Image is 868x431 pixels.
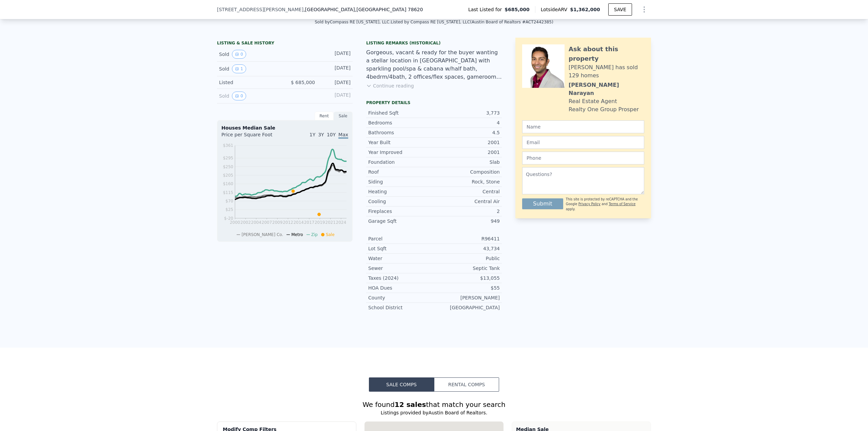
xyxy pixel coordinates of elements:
span: Zip [311,232,318,237]
input: Email [522,136,644,149]
tspan: $70 [225,199,233,203]
span: 10Y [327,132,336,137]
span: Metro [291,232,303,237]
div: 2001 [434,139,500,146]
div: [DATE] [320,50,351,59]
div: Taxes (2024) [368,275,434,281]
tspan: 2000 [230,220,240,225]
div: Year Built [368,139,434,146]
div: School District [368,304,434,311]
div: Septic Tank [434,265,500,272]
tspan: $250 [223,164,233,169]
div: Gorgeous, vacant & ready for the buyer wanting a stellar location in [GEOGRAPHIC_DATA] with spark... [366,48,502,81]
tspan: $160 [223,181,233,186]
span: 1Y [310,132,315,137]
div: Sold [219,64,279,73]
div: 43,734 [434,245,500,252]
tspan: 2017 [304,220,315,225]
button: View historical data [232,64,246,73]
button: View historical data [232,50,246,59]
strong: 12 sales [395,400,426,409]
div: This site is protected by reCAPTCHA and the Google and apply. [566,197,644,212]
div: HOA Dues [368,285,434,291]
div: Rent [315,112,334,120]
div: Sold by Compass RE [US_STATE], LLC . [315,20,391,24]
div: LISTING & SALE HISTORY [217,40,353,47]
div: Water [368,255,434,262]
div: $13,055 [434,275,500,281]
tspan: $205 [223,173,233,178]
div: Lot Sqft [368,245,434,252]
span: $685,000 [505,6,530,13]
button: View historical data [232,92,246,100]
div: Rock, Stone [434,178,500,185]
span: [STREET_ADDRESS][PERSON_NAME] [217,6,303,13]
div: 2001 [434,149,500,156]
a: Privacy Policy [578,202,600,206]
div: Fireplaces [368,208,434,215]
div: 2 [434,208,500,215]
div: Foundation [368,159,434,165]
span: , [GEOGRAPHIC_DATA] [303,6,423,13]
div: Ask about this property [569,44,644,63]
div: Price per Square Foot [221,131,285,142]
div: Sold [219,92,279,100]
span: 3Y [318,132,324,137]
div: 4 [434,119,500,126]
button: Continue reading [366,82,414,89]
button: Sale Comps [369,377,434,392]
div: Roof [368,169,434,175]
div: Listed by Compass RE [US_STATE], LLC (Austin Board of Realtors #ACT2442385) [391,20,553,24]
div: Listing Remarks (Historical) [366,40,502,46]
tspan: 2021 [325,220,336,225]
button: Submit [522,198,563,209]
div: Public [434,255,500,262]
button: Show Options [637,3,651,16]
tspan: 2004 [251,220,261,225]
div: Cooling [368,198,434,205]
div: Property details [366,100,502,105]
div: Sale [334,112,353,120]
input: Name [522,120,644,133]
div: Garage Sqft [368,218,434,224]
span: Max [338,132,348,139]
div: [DATE] [320,79,351,86]
div: Year Improved [368,149,434,156]
div: 4.5 [434,129,500,136]
span: $ 685,000 [291,80,315,85]
span: Lotside ARV [541,6,570,13]
div: Sold [219,50,279,59]
div: $55 [434,285,500,291]
div: [DATE] [320,64,351,73]
div: Listings provided by Austin Board of Realtors . [217,409,651,416]
div: [PERSON_NAME] has sold 129 homes [569,63,644,80]
div: Central [434,188,500,195]
div: Listed [219,79,279,86]
input: Phone [522,152,644,164]
div: [PERSON_NAME] Narayan [569,81,644,97]
div: County [368,294,434,301]
div: We found that match your search [217,400,651,409]
div: 949 [434,218,500,224]
div: Real Estate Agent [569,97,617,105]
div: Bathrooms [368,129,434,136]
div: Finished Sqft [368,110,434,116]
span: , [GEOGRAPHIC_DATA] 78620 [355,7,423,12]
span: [PERSON_NAME] Co. [241,232,283,237]
div: [GEOGRAPHIC_DATA] [434,304,500,311]
div: Parcel [368,235,434,242]
a: Terms of Service [609,202,635,206]
button: SAVE [608,3,632,16]
div: Realty One Group Prosper [569,105,639,114]
tspan: $25 [225,207,233,212]
button: Rental Comps [434,377,499,392]
tspan: 2019 [315,220,325,225]
div: Central Air [434,198,500,205]
tspan: 2012 [283,220,293,225]
span: Last Listed for [468,6,505,13]
div: Slab [434,159,500,165]
tspan: $115 [223,190,233,195]
div: Houses Median Sale [221,124,348,131]
div: [PERSON_NAME] [434,294,500,301]
tspan: 2014 [293,220,304,225]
